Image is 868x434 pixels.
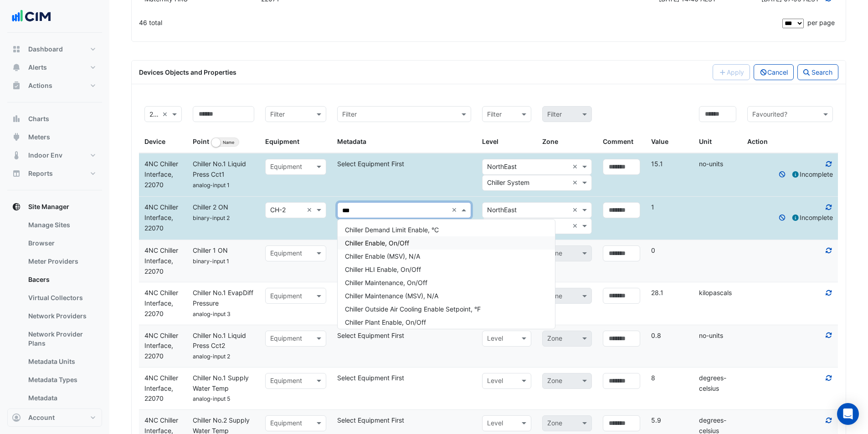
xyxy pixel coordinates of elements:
div: Select Equipment First [332,415,477,426]
span: Level [482,138,498,145]
span: Indoor Env [28,151,62,160]
a: Bacers [21,271,102,289]
span: Chiller No.1 EvapDiff Pressure [193,289,253,307]
div: Please select Level first [537,245,597,261]
div: Select Equipment First [332,288,477,298]
div: Please select Filter first [537,106,597,122]
span: Unit [699,138,712,145]
a: Refresh present value [825,374,833,382]
span: Clear [572,221,580,231]
span: Chiller Outside Air Cooling Enable Setpoint [345,305,481,313]
span: Chiller Demand Limit Enable [345,226,439,234]
span: Action [747,138,768,145]
button: Meters [7,128,102,146]
app-icon: Meters [12,133,21,142]
span: Charts [28,114,49,123]
button: Actions [7,77,102,95]
small: binary-input 1 [193,258,229,265]
button: Search [797,64,838,80]
img: Company Logo [11,7,52,26]
span: 4NC Chiller Interface, 22070 [144,332,178,360]
button: Charts [7,110,102,128]
span: 0.8 [651,332,661,339]
div: Please select Level first [537,415,597,431]
span: Chiller No.1 Supply Water Temp [193,374,249,392]
div: no-units [693,159,742,169]
span: Chiller Maintenance (MSV) [345,292,438,300]
div: kilopascals [693,288,742,298]
a: Manage Sites [21,216,102,234]
div: Select Equipment First [332,373,477,383]
span: 4NC Chiller Interface, 22070 [144,374,178,403]
span: 5.9 [651,416,661,424]
span: Equipment [265,138,299,145]
small: analog-input 2 [193,353,230,360]
ng-dropdown-panel: Options list [337,219,555,329]
span: 1 [651,203,654,211]
span: 8 [651,374,655,382]
span: Clear [452,205,459,215]
ui-switch: Toggle between object name and object identifier [211,138,239,145]
span: Clear [572,162,580,172]
a: Network Providers [21,307,102,325]
span: Clear [572,178,580,188]
button: Dashboard [7,40,102,58]
a: Metadata [21,389,102,407]
span: Actions [28,81,52,90]
div: Select Equipment First [332,245,477,256]
a: Network Provider Plans [21,325,102,352]
small: analog-input 5 [193,395,230,402]
button: Indoor Env [7,146,102,164]
span: Chiller 2 ON [193,203,228,211]
span: Device [144,138,165,145]
small: analog-input 1 [193,182,230,189]
a: Browser [21,234,102,252]
a: Metadata Types [21,371,102,389]
span: 4NC Chiller Interface, 22070 [144,246,178,275]
button: Site Manager [7,198,102,216]
span: per page [807,19,835,26]
a: Metadata Units [21,352,102,371]
div: Select Equipment First [332,331,477,341]
div: Please select Level first [537,288,597,304]
span: An equipment must be selected [791,170,833,178]
app-icon: Charts [12,114,21,123]
span: Chiller Enable (MSV) [345,252,420,260]
button: Reports [7,164,102,183]
span: 0 [651,246,655,254]
span: Zone [542,138,558,145]
span: Chiller Enable [345,239,409,247]
app-icon: Dashboard [12,45,21,54]
span: Value [651,138,668,145]
a: Cancel [778,170,786,178]
span: 4NC Chiller Interface, 22070 [144,289,178,317]
span: Chiller Maintenance [345,279,427,286]
span: 4NC Chiller Interface, 22070 [144,203,178,232]
span: Reports [28,169,53,178]
span: Metadata [337,138,366,145]
span: Clear [307,205,314,215]
app-icon: Reports [12,169,21,178]
small: binary-input 2 [193,214,230,221]
a: Meter Providers [21,252,102,271]
a: Cancel [778,214,786,221]
app-icon: Actions [12,81,21,90]
a: Meters [21,407,102,425]
span: Chiller No.1 Liquid Press Cct1 [193,160,246,178]
span: Account [28,413,55,422]
span: Meters [28,133,50,142]
span: Site Manager [28,202,69,211]
span: 4NC Chiller Interface, 22070 [144,160,178,189]
span: Chiller No.1 Liquid Press Cct2 [193,332,246,350]
a: Refresh present value [825,160,833,168]
a: Refresh present value [825,416,833,424]
div: degrees-celsius [693,373,742,394]
span: Clear [162,109,170,120]
span: Devices Objects and Properties [139,68,236,76]
div: no-units [693,331,742,341]
div: Open Intercom Messenger [837,403,859,425]
div: 46 total [139,11,781,34]
span: Chiller 1 ON [193,246,228,254]
span: Point [193,138,209,145]
div: Select Equipment First [332,159,477,169]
